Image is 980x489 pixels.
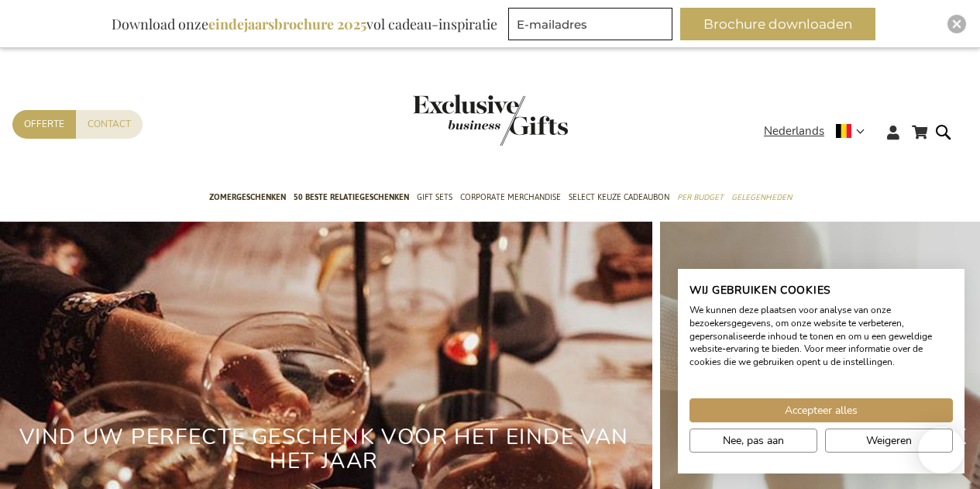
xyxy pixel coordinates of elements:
[569,189,669,205] span: Select Keuze Cadeaubon
[764,122,875,140] div: Nederlands
[508,8,677,45] form: marketing offers and promotions
[785,402,858,418] span: Accepteer alles
[413,95,568,146] img: Exclusive Business gifts logo
[952,19,961,29] img: Close
[413,95,490,146] a: store logo
[460,189,561,205] span: Corporate Merchandise
[689,398,953,422] button: Accepteer alle cookies
[764,122,824,140] span: Nederlands
[209,189,286,205] span: Zomergeschenken
[105,8,504,40] div: Download onze vol cadeau-inspiratie
[947,15,966,33] div: Close
[918,427,965,474] iframe: belco-activator-frame
[689,429,817,453] button: Pas cookie voorkeuren aan
[731,189,792,205] span: Gelegenheden
[866,432,912,449] span: Weigeren
[680,8,875,40] button: Brochure downloaden
[689,284,953,298] h2: Wij gebruiken cookies
[689,304,953,369] p: We kunnen deze plaatsen voor analyse van onze bezoekersgegevens, om onze website te verbeteren, g...
[12,110,76,139] a: Offerte
[677,189,724,205] span: Per Budget
[723,432,784,449] span: Nee, pas aan
[76,110,143,139] a: Contact
[208,15,366,33] b: eindejaarsbrochure 2025
[294,189,409,205] span: 50 beste relatiegeschenken
[417,189,452,205] span: Gift Sets
[508,8,672,40] input: E-mailadres
[825,429,953,453] button: Alle cookies weigeren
